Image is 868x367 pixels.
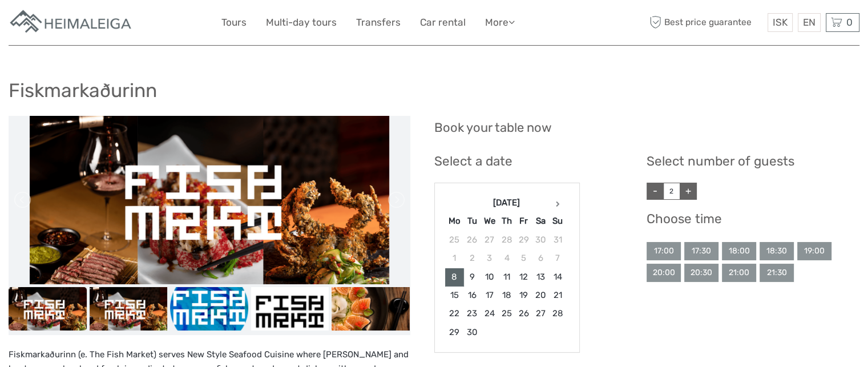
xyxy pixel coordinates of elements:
[532,231,549,249] td: 30
[498,231,515,249] td: 28
[722,264,756,282] div: 21:00
[680,183,697,200] a: +
[549,231,566,249] td: 31
[532,305,549,323] td: 27
[90,287,168,331] img: f2fd67bf00c6477e83c2f1f145597b9c_slider_thumbnail.png
[797,242,831,260] div: 19:00
[463,323,481,341] td: 30
[760,242,794,260] div: 18:30
[481,249,498,268] td: 3
[170,287,248,331] img: 2f139e77a7234c53a0af45b6ebe9ef40_slider_thumbnail.png
[463,305,481,323] td: 23
[445,231,463,249] td: 25
[549,305,566,323] td: 28
[684,242,718,260] div: 17:30
[549,268,566,286] td: 14
[445,305,463,323] td: 22
[463,212,481,231] th: Tu
[845,17,854,28] span: 0
[445,249,463,268] td: 1
[647,264,681,282] div: 20:00
[549,212,566,231] th: Su
[463,249,481,268] td: 2
[684,264,718,282] div: 20:30
[131,18,145,31] button: Open LiveChat chat widget
[481,305,498,323] td: 24
[532,249,549,268] td: 6
[798,13,821,32] div: EN
[463,268,481,286] td: 9
[463,287,481,305] td: 16
[498,268,515,286] td: 11
[549,287,566,305] td: 21
[9,79,157,102] h1: Fiskmarkaðurinn
[445,212,463,231] th: Mo
[498,305,515,323] td: 25
[30,116,389,284] img: ed883ac002e44ed2b3d763cdb70a50f6_main_slider.png
[773,17,788,28] span: ISK
[532,268,549,286] td: 13
[515,287,532,305] td: 19
[515,268,532,286] td: 12
[221,14,247,31] a: Tours
[647,154,859,169] h3: Select number of guests
[463,231,481,249] td: 26
[647,13,765,32] span: Best price guarantee
[434,120,552,135] h2: Book your table now
[420,14,466,31] a: Car rental
[9,9,134,37] img: Apartments in Reykjavik
[485,14,515,31] a: More
[481,268,498,286] td: 10
[481,212,498,231] th: We
[481,287,498,305] td: 17
[515,212,532,231] th: Fr
[722,242,756,260] div: 18:00
[356,14,401,31] a: Transfers
[445,323,463,341] td: 29
[498,212,515,231] th: Th
[481,231,498,249] td: 27
[647,211,859,227] h3: Choose time
[445,287,463,305] td: 15
[515,231,532,249] td: 29
[532,212,549,231] th: Sa
[434,154,623,169] h3: Select a date
[332,287,410,331] img: 76877d3bfef24978abcf55dc962fec2a_slider_thumbnail.png
[515,249,532,268] td: 5
[498,249,515,268] td: 4
[266,14,337,31] a: Multi-day tours
[251,287,329,331] img: 8bd11e54b6bd41bc8ea1249e4c4d1218_slider_thumbnail.png
[445,268,463,286] td: 8
[760,264,794,282] div: 21:30
[463,193,549,212] th: [DATE]
[532,287,549,305] td: 20
[498,287,515,305] td: 18
[647,242,681,260] div: 17:00
[16,20,129,29] p: We're away right now. Please check back later!
[647,183,664,200] a: -
[9,287,87,331] img: ed883ac002e44ed2b3d763cdb70a50f6_slider_thumbnail.png
[549,249,566,268] td: 7
[515,305,532,323] td: 26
